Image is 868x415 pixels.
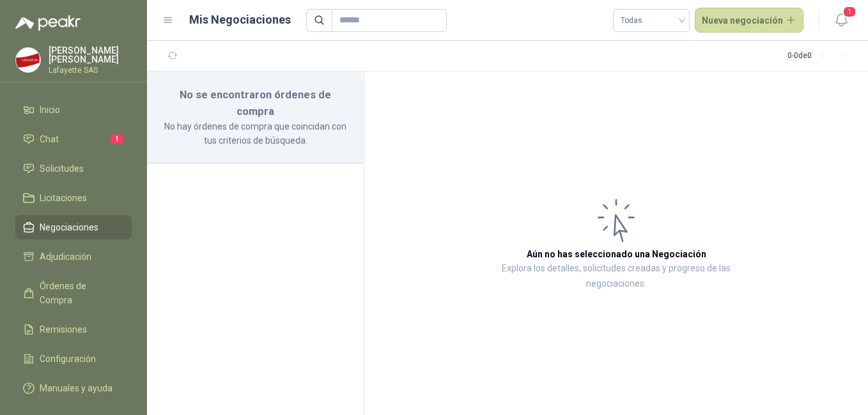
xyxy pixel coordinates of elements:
button: Nueva negociación [695,8,804,33]
a: Órdenes de Compra [15,274,132,312]
p: Explora los detalles, solicitudes creadas y progreso de las negociaciones. [492,261,740,292]
h1: Mis Negociaciones [189,11,291,29]
span: 1 [110,134,124,144]
span: Chat [40,132,59,146]
span: 1 [842,6,856,18]
a: Inicio [15,98,132,122]
span: Configuración [40,352,96,366]
div: 0 - 0 de 0 [787,46,853,66]
a: Solicitudes [15,156,132,181]
span: Solicitudes [40,162,84,176]
span: Órdenes de Compra [40,279,120,307]
p: No hay órdenes de compra que coincidan con tus criterios de búsqueda. [162,119,348,147]
p: [PERSON_NAME] [PERSON_NAME] [49,46,132,64]
a: Remisiones [15,317,132,342]
a: Configuración [15,347,132,371]
img: Logo peakr [15,15,81,31]
img: Company Logo [16,48,40,72]
span: Remisiones [40,322,87,336]
span: Manuales y ayuda [40,381,112,395]
a: Negociaciones [15,215,132,239]
span: Negociaciones [40,220,98,234]
span: Todas [621,11,682,30]
a: Licitaciones [15,186,132,210]
p: Lafayette SAS [49,66,132,74]
span: Licitaciones [40,191,87,205]
span: Inicio [40,103,60,117]
a: Manuales y ayuda [15,376,132,400]
span: Adjudicación [40,250,91,264]
h3: No se encontraron órdenes de compra [162,87,348,119]
h3: Aún no has seleccionado una Negociación [527,247,706,261]
a: Chat1 [15,127,132,151]
button: 1 [830,9,853,32]
a: Adjudicación [15,245,132,269]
